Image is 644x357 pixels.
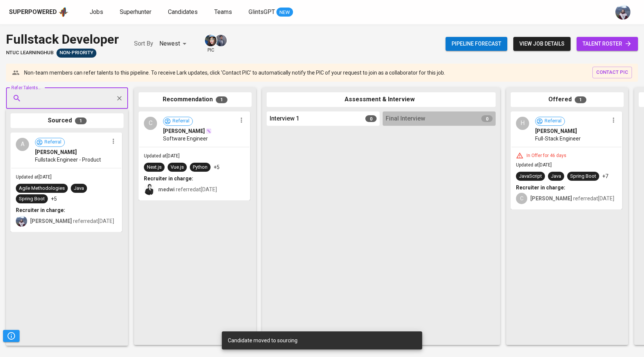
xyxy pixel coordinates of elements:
[11,113,124,128] div: Sourced
[386,114,425,123] span: Final Interview
[74,185,84,192] div: Java
[16,138,29,151] div: A
[516,117,529,130] div: H
[249,8,293,17] a: GlintsGPT NEW
[523,153,569,159] div: In Offer for 46 days
[159,39,180,48] p: Newest
[19,195,45,203] div: Spring Boot
[147,164,162,171] div: Next.js
[16,174,52,180] span: Updated at [DATE]
[214,8,232,15] span: Teams
[267,92,496,107] div: Assessment & Interview
[583,39,632,49] span: talent roster
[90,8,105,17] a: Jobs
[30,218,72,224] b: [PERSON_NAME]
[249,8,275,15] span: GlintsGPT
[6,49,53,56] span: NTUC LearningHub
[163,127,205,135] span: [PERSON_NAME]
[592,67,632,78] button: contact pic
[19,185,65,192] div: Agile Methodologies
[519,173,542,180] div: JavaScript
[602,172,608,180] p: +7
[214,8,233,17] a: Teams
[519,39,565,49] span: view job details
[446,37,507,51] button: Pipeline forecast
[596,68,628,77] span: contact pic
[481,115,493,122] span: 0
[163,135,208,142] span: Software Engineer
[575,96,586,103] span: 1
[6,30,119,49] div: Fullstack Developer
[114,93,125,104] button: Clear
[270,114,299,123] span: Interview 1
[206,128,212,134] img: magic_wand.svg
[56,49,96,56] span: Non-Priority
[144,117,157,130] div: C
[16,215,27,227] img: christine.raharja@glints.com
[171,164,184,171] div: Vue.js
[158,186,217,192] span: referred at [DATE]
[516,185,565,191] b: Recruiter in charge:
[511,92,624,107] div: Offered
[530,195,572,201] b: [PERSON_NAME]
[452,39,501,49] span: Pipeline forecast
[159,37,189,51] div: Newest
[3,330,20,342] button: Pipeline Triggers
[205,35,217,46] img: diazagista@glints.com
[577,37,638,51] a: talent roster
[530,195,614,201] span: referred at [DATE]
[51,195,57,203] p: +5
[134,39,153,48] p: Sort By
[24,69,445,76] p: Non-team members can refer talents to this pipeline. To receive Lark updates, click 'Contact PIC'...
[516,193,527,204] div: C
[168,8,199,17] a: Candidates
[58,6,69,18] img: app logo
[139,92,252,107] div: Recommendation
[16,207,65,213] b: Recruiter in charge:
[41,139,64,146] span: Referral
[9,6,69,18] a: Superpoweredapp logo
[216,96,227,103] span: 1
[215,35,227,46] img: jhon@glints.com
[193,164,208,171] div: Python
[120,8,151,15] span: Superhunter
[144,153,180,159] span: Updated at [DATE]
[169,117,192,125] span: Referral
[144,175,193,182] b: Recruiter in charge:
[228,337,416,344] div: Candidate moved to sourcing
[124,98,125,99] button: Open
[615,5,630,20] img: christine.raharja@glints.com
[535,127,577,135] span: [PERSON_NAME]
[535,135,581,142] span: Full-Stack Engineer
[513,37,571,51] button: view job details
[35,156,101,163] span: Fullstack Engineer - Product
[168,8,198,15] span: Candidates
[365,115,377,122] span: 0
[120,8,153,17] a: Superhunter
[9,8,57,17] div: Superpowered
[158,186,175,192] b: medwi
[75,117,87,124] span: 1
[204,34,217,53] div: pic
[214,163,220,171] p: +5
[35,148,77,156] span: [PERSON_NAME]
[570,173,596,180] div: Spring Boot
[516,162,552,168] span: Updated at [DATE]
[551,173,561,180] div: Java
[144,184,155,195] img: medwi@glints.com
[90,8,103,15] span: Jobs
[30,218,114,224] span: referred at [DATE]
[542,117,565,125] span: Referral
[276,9,293,16] span: NEW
